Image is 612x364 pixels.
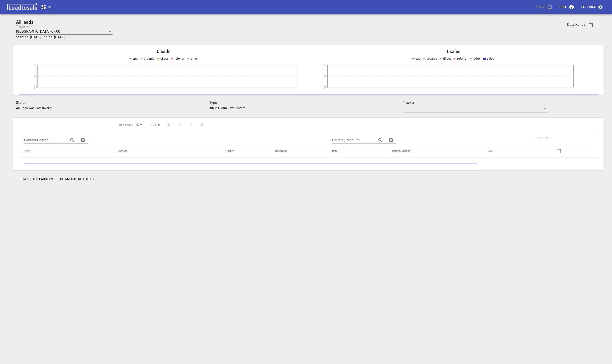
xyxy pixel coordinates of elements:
[16,29,60,34] p: [GEOGRAPHIC_DATA] -07:00
[16,106,20,110] aside: All
[443,57,451,60] span: direct
[214,106,219,110] p: Call
[16,100,209,105] h3: Status
[35,106,35,110] span: |
[415,57,420,60] span: cpc
[324,75,326,78] tspan: 2
[133,57,138,60] span: cpc
[174,57,184,60] span: referral
[473,57,481,60] span: other
[234,106,234,110] span: |
[219,106,227,110] p: Form
[16,20,499,25] h2: All leads
[34,75,36,78] tspan: 2
[209,100,403,105] h3: Type
[427,57,437,60] span: organic
[160,57,168,60] span: direct
[327,145,387,157] th: Date
[324,86,326,89] tspan: 0
[227,106,227,110] span: |
[487,57,494,60] span: sales
[403,100,548,105] h3: Tracker
[234,106,245,110] p: Custom
[144,57,154,60] span: organic
[567,22,585,27] h3: Date Range
[28,106,28,110] span: |
[20,177,53,181] span: Download Leads CSV
[220,145,270,157] th: Tracker
[227,106,234,110] p: Raw
[19,145,112,157] th: Type
[324,63,326,67] tspan: 4
[270,145,327,157] th: Recording
[457,57,467,60] span: referral
[213,106,214,110] span: |
[559,5,567,9] p: Help
[585,20,596,30] button: Date Range
[387,145,482,157] th: Source/Medium
[34,63,36,67] tspan: 4
[34,86,36,89] tspan: 0
[151,123,160,127] span: 0-0 of 0
[112,145,220,157] th: Contact
[42,106,42,110] span: |
[19,49,309,54] h2: 0 leads
[219,106,219,110] span: |
[135,122,144,128] div: 20
[20,106,20,110] span: |
[42,106,51,110] p: Invalid
[191,57,198,60] span: other
[119,123,133,127] span: Rows/page
[482,145,526,157] th: Sale
[581,5,596,9] p: Settings
[60,177,94,181] span: Download Notes CSV
[309,49,599,54] h2: 0 sales
[5,3,39,12] img: logo
[28,106,35,110] p: Won
[35,106,42,110] p: Lost
[209,106,213,110] aside: All
[20,106,28,110] p: Open
[16,175,57,183] button: Download Leads CSV
[57,175,98,183] button: Download Notes CSV
[16,25,28,28] label: Timezone
[16,35,499,40] h3: Starting: [DATE] Ending: [DATE]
